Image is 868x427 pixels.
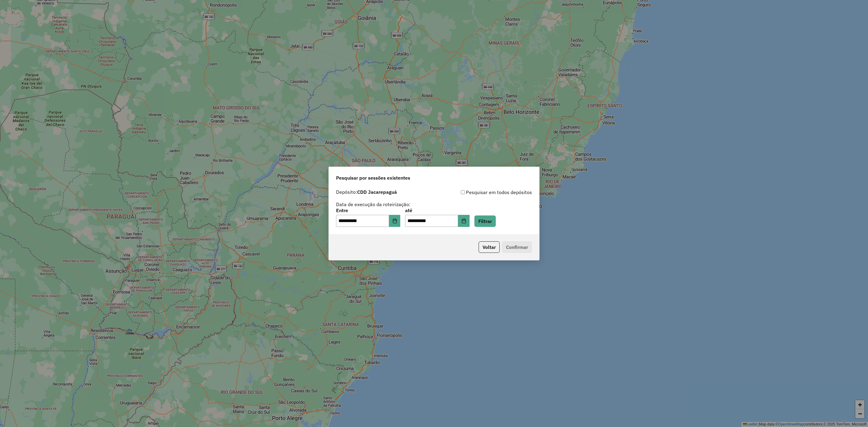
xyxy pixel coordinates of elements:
label: Depósito: [336,188,397,196]
button: Voltar [479,241,500,253]
label: até [405,207,469,214]
button: Choose Date [458,215,470,227]
label: Entre [336,207,400,214]
button: Choose Date [389,215,401,227]
button: Filtrar [474,215,496,227]
span: Pesquisar por sessões existentes [336,174,410,181]
div: Pesquisar em todos depósitos [434,189,532,196]
label: Data de execução da roteirização: [336,201,410,208]
strong: CDD Jacarepaguá [357,189,397,195]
